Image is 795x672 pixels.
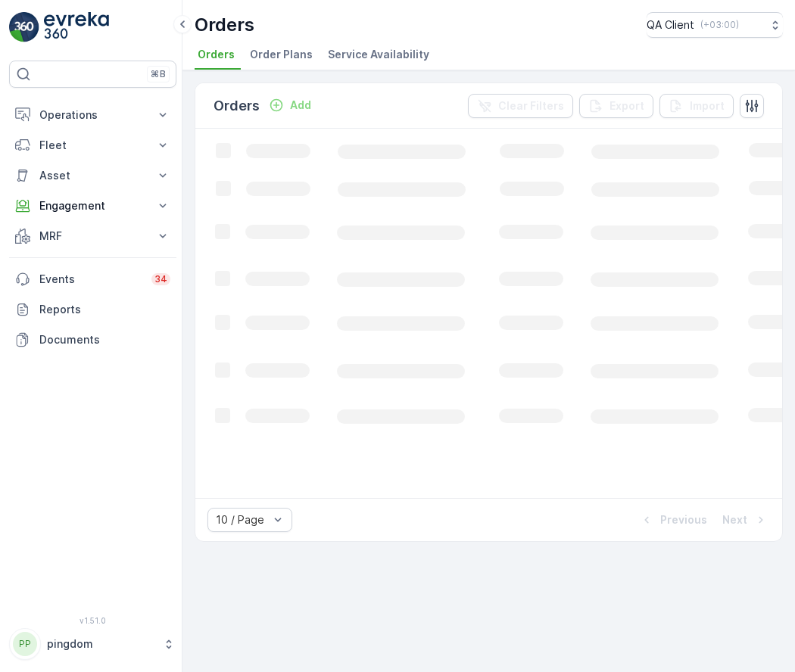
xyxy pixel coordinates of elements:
[263,96,317,114] button: Add
[39,138,146,153] p: Fleet
[9,264,176,294] a: Events34
[9,100,176,130] button: Operations
[9,628,176,660] button: PPpingdom
[9,160,176,191] button: Asset
[151,68,166,80] p: ⌘B
[9,221,176,251] button: MRF
[13,632,37,656] div: PP
[290,98,311,113] p: Add
[722,512,747,527] p: Next
[609,98,644,114] p: Export
[198,47,235,62] span: Orders
[328,47,429,62] span: Service Availability
[9,12,39,42] img: logo
[39,302,170,317] p: Reports
[250,47,313,62] span: Order Plans
[9,130,176,160] button: Fleet
[44,12,109,42] img: logo_light-DOdMpM7g.png
[690,98,725,114] p: Import
[721,511,770,529] button: Next
[9,191,176,221] button: Engagement
[154,273,167,285] p: 34
[638,511,709,529] button: Previous
[647,12,783,38] button: QA Client(+03:00)
[579,94,653,118] button: Export
[468,94,573,118] button: Clear Filters
[700,19,739,31] p: ( +03:00 )
[498,98,564,114] p: Clear Filters
[39,332,170,347] p: Documents
[659,94,734,118] button: Import
[660,512,707,527] p: Previous
[214,95,260,117] p: Orders
[195,13,254,37] p: Orders
[9,294,176,325] a: Reports
[39,198,146,213] p: Engagement
[39,229,146,244] p: MRF
[9,325,176,355] a: Documents
[647,17,694,33] p: QA Client
[47,636,155,652] p: pingdom
[39,272,142,287] p: Events
[39,168,146,183] p: Asset
[39,107,146,123] p: Operations
[9,616,176,625] span: v 1.51.0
